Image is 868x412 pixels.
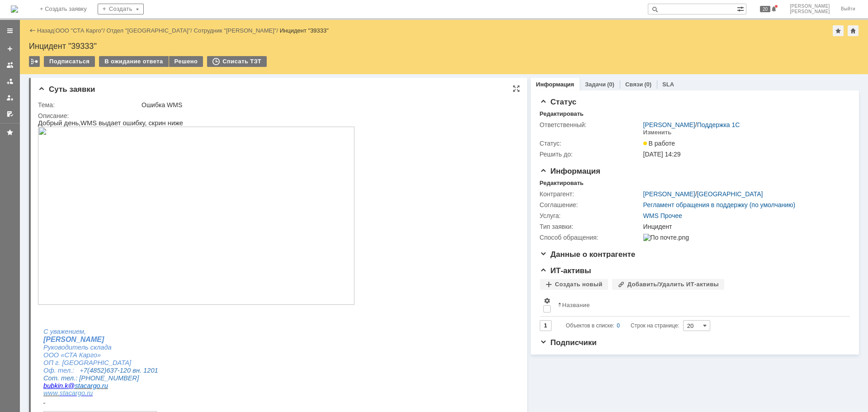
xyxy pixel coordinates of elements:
div: Инцидент [643,223,845,230]
a: Создать заявку [3,42,17,56]
div: Изменить [643,129,672,136]
div: | [54,27,55,33]
a: [PERSON_NAME] [643,121,695,128]
a: Заявки в моей ответственности [3,74,17,89]
div: Контрагент: [540,190,642,198]
div: Ответственный: [540,121,642,128]
a: WMS Прочее [643,212,682,219]
div: 0 [617,320,620,331]
span: ru [49,270,55,277]
span: stacargo [22,270,47,277]
a: Поддержка 1С [697,121,740,128]
span: [DATE] 14:29 [643,151,681,158]
div: / [194,27,280,34]
a: stacargo.ru [22,270,55,277]
a: Сотрудник "[PERSON_NAME]" [194,27,277,34]
span: Руководитель склада [5,224,74,232]
a: Отдел "[GEOGRAPHIC_DATA]" [107,27,191,34]
img: По почте.png [643,234,689,241]
a: Связи [625,81,643,88]
div: Добавить в избранное [833,25,844,36]
span: Настройки [543,297,551,304]
div: / [643,190,763,198]
a: Мои согласования [3,107,17,121]
div: Соглашение: [540,201,642,208]
div: Услуга: [540,212,642,219]
span: [PERSON_NAME] [790,9,830,14]
span: Статус [540,98,576,106]
div: Способ обращения: [540,234,642,241]
span: . [62,263,64,270]
a: Назад [37,27,54,34]
span: Сот. тел.: [PHONE_NUMBER] [5,255,101,262]
span: ru [64,263,70,270]
div: На всю страницу [513,85,520,92]
div: / [56,27,107,34]
span: Суть заявки [38,85,95,94]
span: Информация [540,167,600,175]
div: Название [562,302,590,308]
div: Создать [98,4,144,14]
span: Объектов в списке: [566,322,614,329]
img: download [5,292,119,321]
a: Задачи [585,81,606,88]
a: bubkin.k@ [5,263,37,270]
img: logo [11,5,18,13]
a: Информация [536,81,574,88]
span: . [47,270,49,277]
div: Статус: [540,140,642,147]
div: Тип заявки: [540,223,642,230]
div: Сделать домашней страницей [848,25,859,36]
div: Тема: [38,101,140,109]
span: ИТ-активы [540,266,591,275]
span: ОП г. [GEOGRAPHIC_DATA] [5,240,93,247]
a: Регламент обращения в поддержку (по умолчанию) [643,201,796,208]
div: Инцидент "39333" [280,27,329,34]
div: Решить до: [540,151,642,158]
span: ООО «СТА Карго» [5,232,63,239]
div: (0) [607,81,614,88]
div: Описание: [38,112,515,119]
div: (0) [644,81,651,88]
span: Расширенный поиск [737,4,746,13]
i: Строк на странице: [566,320,679,331]
span: 20 [760,6,770,12]
span: Подписчики [540,338,597,347]
span: . [25,263,27,270]
a: SLA [662,81,674,88]
span: [PERSON_NAME] [790,4,830,9]
span: 7(4852)637-120 вн. 1201 [46,247,120,255]
span: [PERSON_NAME] [5,216,66,224]
a: Мои заявки [3,90,17,105]
span: www [5,270,20,277]
a: [PERSON_NAME] [643,190,695,198]
div: / [643,121,740,128]
span: . [20,270,55,277]
a: ООО "СТА Карго" [56,27,104,34]
span: Оф. тел.: + [5,247,46,255]
th: Название [554,294,843,317]
span: Данные о контрагенте [540,250,636,259]
a: Перейти на домашнюю страницу [11,5,18,13]
a: [GEOGRAPHIC_DATA] [697,190,763,198]
div: Редактировать [540,110,584,118]
div: / [107,27,194,34]
span: @ [30,263,37,270]
span: В работе [643,140,675,147]
span: С уважением, [5,208,48,216]
span: stacargo [5,263,62,270]
div: Ошибка WMS [142,101,513,109]
a: Заявки на командах [3,58,17,72]
div: Работа с массовостью [29,56,40,67]
div: Редактировать [540,180,584,187]
div: Инцидент "39333" [29,42,859,51]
